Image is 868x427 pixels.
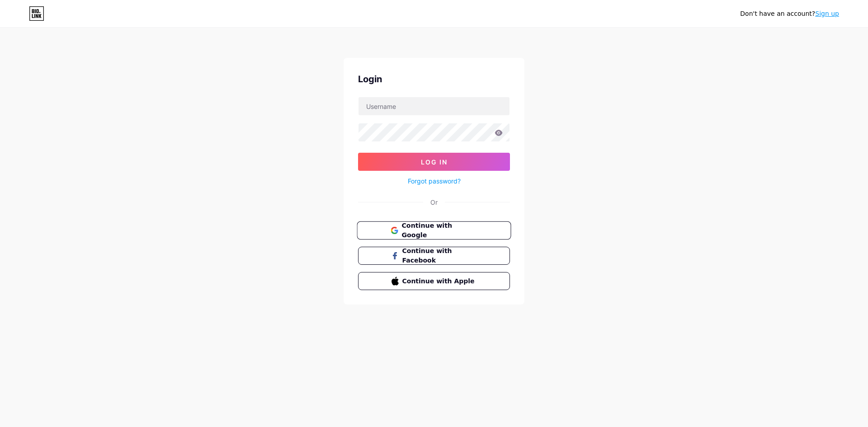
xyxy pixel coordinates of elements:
span: Continue with Google [401,221,477,240]
span: Continue with Apple [402,277,477,286]
button: Continue with Google [357,221,511,240]
input: Username [359,97,509,115]
button: Continue with Apple [358,272,510,290]
div: Don't have an account? [740,9,839,19]
span: Continue with Facebook [402,246,477,265]
button: Log In [358,153,510,171]
a: Continue with Google [358,221,510,239]
div: Login [358,72,510,86]
a: Forgot password? [408,176,461,186]
span: Log In [421,158,448,166]
div: Or [430,197,438,207]
a: Sign up [815,10,839,17]
button: Continue with Facebook [358,247,510,265]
